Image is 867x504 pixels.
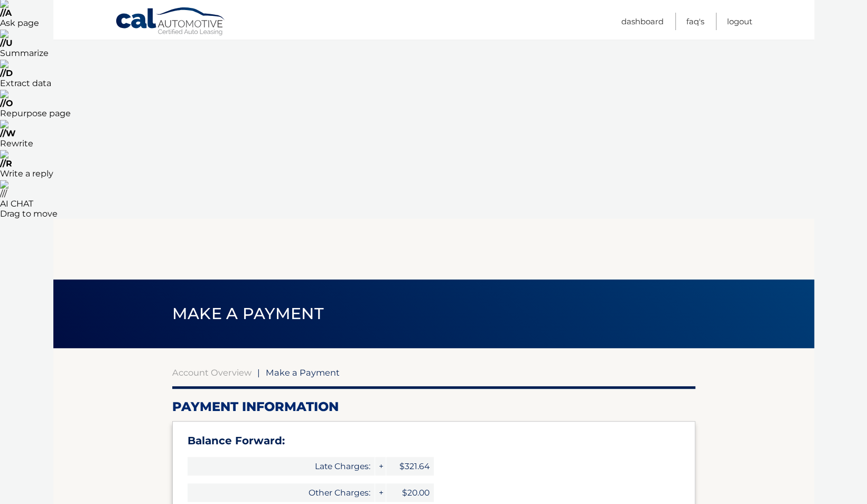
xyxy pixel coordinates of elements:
h2: Payment Information [172,399,695,415]
span: + [375,483,386,502]
h3: Balance Forward: [188,434,680,447]
span: | [257,367,260,378]
span: $20.00 [386,483,434,502]
span: Make a Payment [266,367,340,378]
span: Late Charges: [188,457,375,475]
span: + [375,457,386,475]
a: Account Overview [172,367,251,378]
span: Other Charges: [188,483,375,502]
span: $321.64 [386,457,434,475]
span: Make a Payment [172,304,324,323]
